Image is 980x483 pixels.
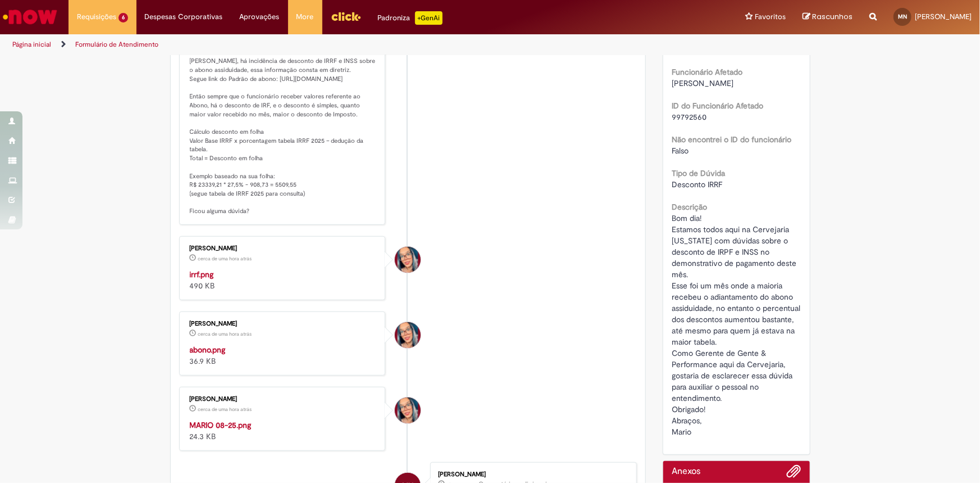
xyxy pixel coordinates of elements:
[198,406,252,413] span: cerca de uma hora atrás
[672,112,706,122] span: 99792560
[190,345,226,355] a: abono.png
[75,40,158,49] a: Formulário de Atendimento
[190,269,377,291] div: 490 KB
[672,146,689,156] span: Falso
[12,40,51,49] a: Página inicial
[672,134,791,145] b: Não encontrei o ID do funcionário
[198,255,252,262] time: 28/08/2025 15:51:51
[672,179,722,189] span: Desconto IRRF
[240,11,280,22] span: Aprovações
[1,6,59,28] img: ServiceNow
[672,78,733,88] span: [PERSON_NAME]
[118,13,128,22] span: 6
[297,11,314,22] span: More
[145,11,223,22] span: Despesas Corporativas
[898,13,907,20] span: MN
[378,11,443,25] div: Padroniza
[198,331,252,337] span: cerca de uma hora atrás
[438,471,625,478] div: [PERSON_NAME]
[198,331,252,337] time: 28/08/2025 15:51:36
[190,419,377,442] div: 24.3 KB
[190,344,377,367] div: 36.9 KB
[672,67,742,77] b: Funcionário Afetado
[812,11,853,22] span: Rascunhos
[77,11,116,22] span: Requisições
[755,11,786,22] span: Favoritos
[803,12,853,22] a: Rascunhos
[190,22,377,216] p: [PERSON_NAME], tudo bem? 😊 Meu nome é [PERSON_NAME], e [PERSON_NAME] a responsável pelo seu atend...
[190,396,377,403] div: [PERSON_NAME]
[190,245,377,252] div: [PERSON_NAME]
[331,8,361,25] img: click_logo_yellow_360x200.png
[672,467,700,477] h2: Anexos
[915,12,972,21] span: [PERSON_NAME]
[190,321,377,327] div: [PERSON_NAME]
[198,406,252,413] time: 28/08/2025 15:51:01
[672,168,725,178] b: Tipo de Dúvida
[8,34,645,55] ul: Trilhas de página
[395,398,421,423] div: Maira Priscila Da Silva Arnaldo
[672,213,803,437] span: Bom dia! Estamos todos aqui na Cervejaria [US_STATE] com dúvidas sobre o desconto de IRPF e INSS ...
[198,255,252,262] span: cerca de uma hora atrás
[672,101,763,111] b: ID do Funcionário Afetado
[190,269,214,279] a: irrf.png
[672,202,707,212] b: Descrição
[190,420,252,430] a: MARIO 08-25.png
[395,322,421,348] div: Maira Priscila Da Silva Arnaldo
[395,247,421,273] div: Maira Priscila Da Silva Arnaldo
[415,11,443,25] p: +GenAi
